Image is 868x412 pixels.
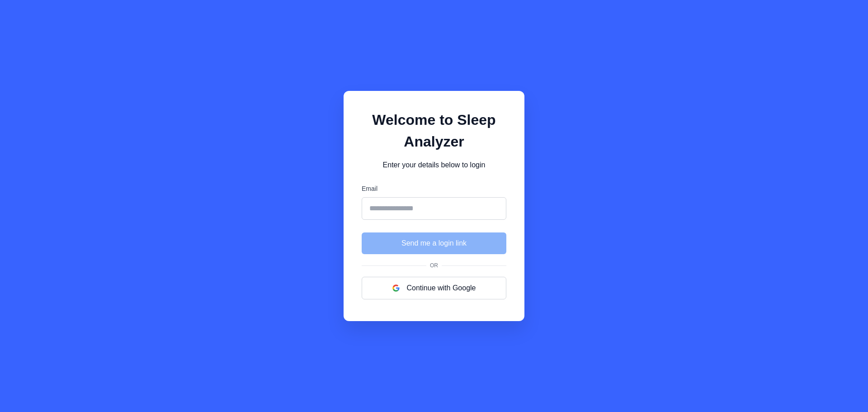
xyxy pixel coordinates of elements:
button: Continue with Google [362,277,506,299]
span: Or [426,261,442,270]
button: Send me a login link [362,232,506,254]
label: Email [362,184,506,194]
p: Enter your details below to login [362,160,506,170]
h1: Welcome to Sleep Analyzer [362,109,506,152]
img: google logo [392,284,400,292]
